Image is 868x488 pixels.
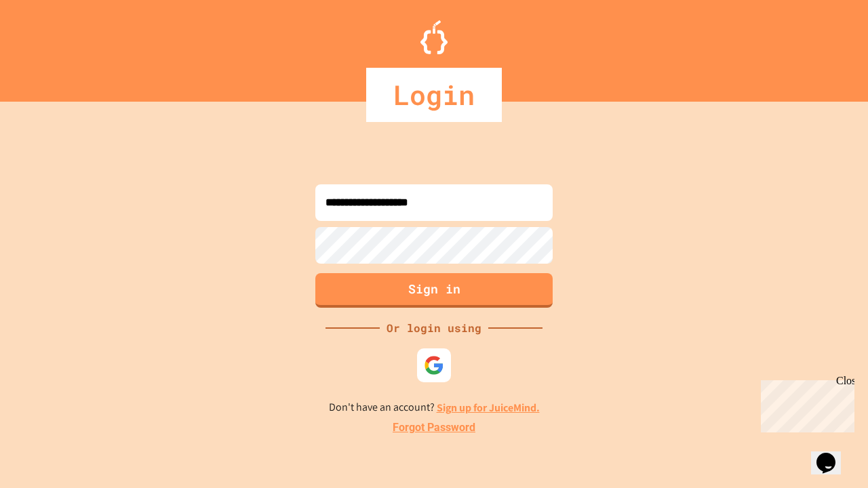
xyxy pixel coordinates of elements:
button: Sign in [315,273,553,308]
div: Or login using [380,320,488,336]
img: Logo.svg [420,20,448,54]
iframe: chat widget [811,434,854,474]
img: google-icon.svg [424,355,444,375]
a: Forgot Password [393,420,475,436]
a: Sign up for JuiceMind. [437,401,540,415]
div: Login [366,68,502,122]
div: Chat with us now!Close [5,5,94,86]
iframe: chat widget [755,375,854,432]
p: Don't have an account? [329,399,540,416]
